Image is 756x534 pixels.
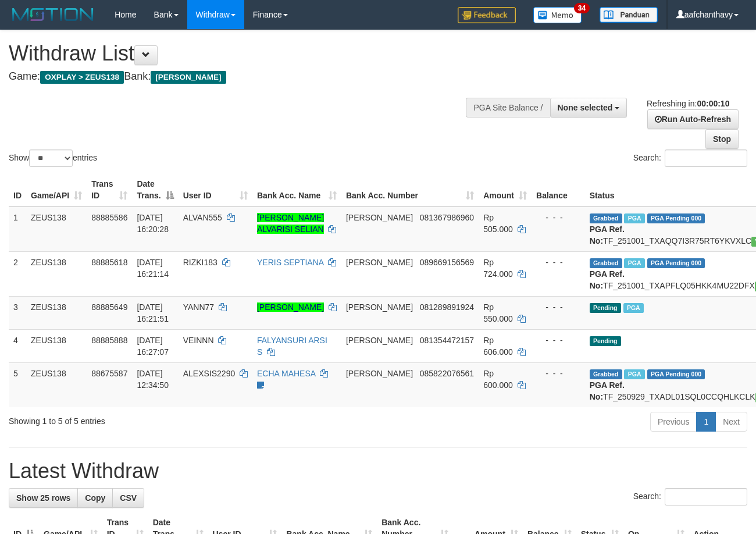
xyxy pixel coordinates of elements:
[341,173,479,207] th: Bank Acc. Number: activate to sort column ascending
[257,213,324,234] a: [PERSON_NAME] ALVARISI SELIAN
[574,3,590,13] span: 34
[458,7,516,23] img: Feedback.jpg
[647,258,705,268] span: PGA Pending
[590,336,621,346] span: Pending
[257,369,315,378] a: ECHA MAHESA
[647,369,705,379] span: PGA Pending
[346,302,413,312] span: [PERSON_NAME]
[715,412,747,432] a: Next
[179,173,252,207] th: User ID: activate to sort column ascending
[257,336,327,357] a: FALYANSURI ARSI S
[26,207,87,252] td: ZEUS138
[483,336,513,357] span: Rp 606.000
[466,98,550,118] div: PGA Site Balance /
[590,258,622,268] span: Grabbed
[9,329,26,362] td: 4
[590,213,622,223] span: Grabbed
[40,71,124,84] span: OXPLAY > ZEUS138
[590,380,625,401] b: PGA Ref. No:
[9,362,26,407] td: 5
[633,149,747,167] label: Search:
[697,99,729,108] strong: 00:00:10
[590,369,622,379] span: Grabbed
[137,369,169,390] span: [DATE] 12:34:50
[9,488,78,508] a: Show 25 rows
[77,488,113,508] a: Copy
[536,334,580,346] div: - - -
[9,71,493,83] h4: Game: Bank:
[26,296,87,329] td: ZEUS138
[420,302,474,312] span: Copy 081289891924 to clipboard
[9,42,493,65] h1: Withdraw List
[420,213,474,222] span: Copy 081367986960 to clipboard
[257,258,323,267] a: YERIS SEPTIANA
[696,412,716,432] a: 1
[624,258,644,268] span: Marked by aafanarl
[650,412,697,432] a: Previous
[633,488,747,505] label: Search:
[91,336,127,345] span: 88885888
[533,7,582,23] img: Button%20Memo.svg
[137,258,169,279] span: [DATE] 16:21:14
[9,296,26,329] td: 3
[132,173,178,207] th: Date Trans.: activate to sort column descending
[346,336,413,345] span: [PERSON_NAME]
[120,493,137,503] span: CSV
[647,213,705,223] span: PGA Pending
[9,411,306,427] div: Showing 1 to 5 of 5 entries
[346,258,413,267] span: [PERSON_NAME]
[9,251,26,296] td: 2
[483,369,513,390] span: Rp 600.000
[9,207,26,252] td: 1
[483,302,513,323] span: Rp 550.000
[536,301,580,313] div: - - -
[665,149,747,167] input: Search:
[346,369,413,378] span: [PERSON_NAME]
[183,258,217,267] span: RIZKI183
[479,173,532,207] th: Amount: activate to sort column ascending
[183,369,236,378] span: ALEXSIS2290
[112,488,144,508] a: CSV
[91,302,127,312] span: 88885649
[26,329,87,362] td: ZEUS138
[420,369,474,378] span: Copy 085822076561 to clipboard
[26,173,87,207] th: Game/API: activate to sort column ascending
[137,213,169,234] span: [DATE] 16:20:28
[623,303,644,313] span: Marked by aafanarl
[9,149,97,167] label: Show entries
[87,173,132,207] th: Trans ID: activate to sort column ascending
[91,213,127,222] span: 88885586
[9,173,26,207] th: ID
[183,336,214,345] span: VEINNN
[91,369,127,378] span: 88675587
[137,336,169,357] span: [DATE] 16:27:07
[257,302,324,312] a: [PERSON_NAME]
[151,71,226,84] span: [PERSON_NAME]
[600,7,658,23] img: panduan.png
[9,6,97,23] img: MOTION_logo.png
[647,109,739,129] a: Run Auto-Refresh
[590,225,625,245] b: PGA Ref. No:
[536,212,580,223] div: - - -
[558,103,613,112] span: None selected
[252,173,341,207] th: Bank Acc. Name: activate to sort column ascending
[420,336,474,345] span: Copy 081354472157 to clipboard
[532,173,585,207] th: Balance
[536,368,580,379] div: - - -
[85,493,105,503] span: Copy
[91,258,127,267] span: 88885618
[16,493,70,503] span: Show 25 rows
[590,303,621,313] span: Pending
[590,269,625,290] b: PGA Ref. No:
[705,129,739,149] a: Stop
[137,302,169,323] span: [DATE] 16:21:51
[183,213,222,222] span: ALVAN555
[665,488,747,505] input: Search:
[624,369,644,379] span: Marked by aafpengsreynich
[9,460,747,483] h1: Latest Withdraw
[483,258,513,279] span: Rp 724.000
[346,213,413,222] span: [PERSON_NAME]
[550,98,627,118] button: None selected
[536,257,580,268] div: - - -
[26,362,87,407] td: ZEUS138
